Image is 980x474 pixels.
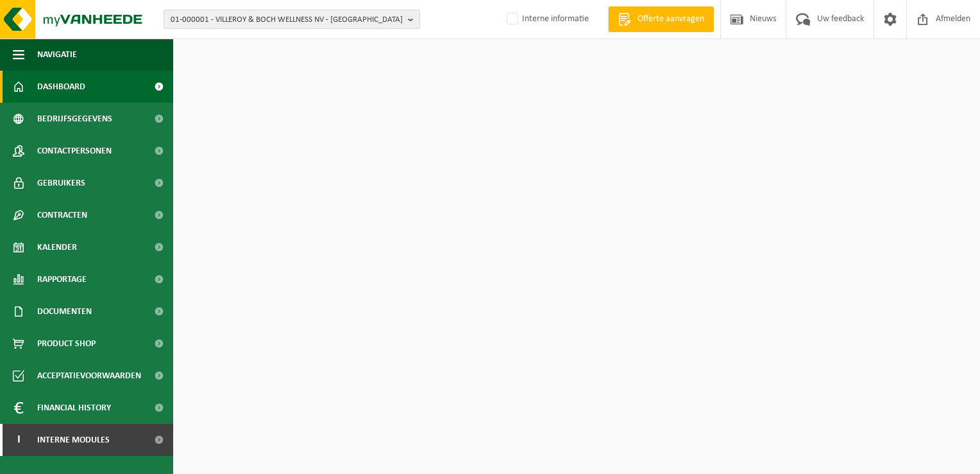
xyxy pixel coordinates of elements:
[634,13,707,26] span: Offerte aanvragen
[37,199,87,231] span: Contracten
[37,103,112,135] span: Bedrijfsgegevens
[37,167,85,199] span: Gebruikers
[13,424,24,456] span: I
[37,135,112,167] span: Contactpersonen
[37,328,96,360] span: Product Shop
[37,295,92,328] span: Documenten
[37,424,110,456] span: Interne modules
[37,39,77,71] span: Navigatie
[37,231,77,263] span: Kalender
[608,6,714,32] a: Offerte aanvragen
[37,360,141,392] span: Acceptatievoorwaarden
[171,10,403,30] span: 01-000001 - VILLEROY & BOCH WELLNESS NV - [GEOGRAPHIC_DATA]
[37,263,87,295] span: Rapportage
[164,10,420,29] button: 01-000001 - VILLEROY & BOCH WELLNESS NV - [GEOGRAPHIC_DATA]
[504,10,589,29] label: Interne informatie
[37,71,85,103] span: Dashboard
[37,392,111,424] span: Financial History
